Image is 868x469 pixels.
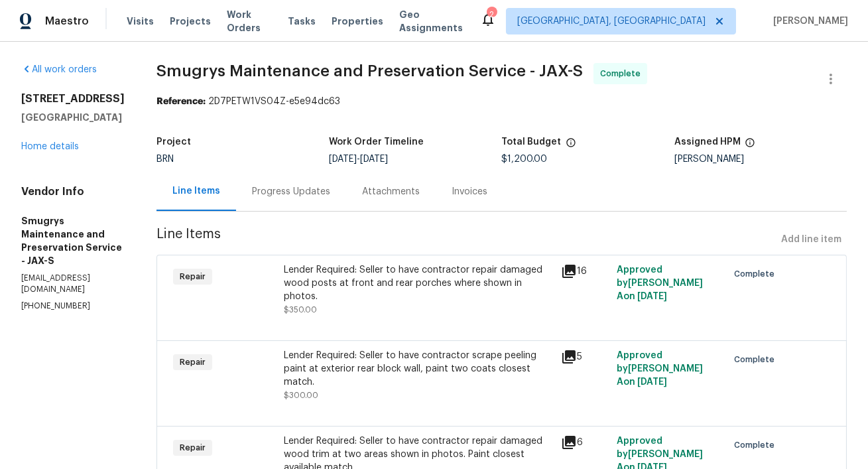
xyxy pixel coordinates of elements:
[637,377,667,387] span: [DATE]
[284,391,318,399] span: $300.00
[734,353,780,366] span: Complete
[288,17,316,26] span: Tasks
[174,270,211,283] span: Repair
[156,228,776,252] span: Line Items
[156,95,847,108] div: 2D7PETW1VS04Z-e5e94dc63
[21,142,79,151] a: Home details
[156,155,174,164] span: BRN
[332,15,383,28] span: Properties
[517,15,706,28] span: [GEOGRAPHIC_DATA], [GEOGRAPHIC_DATA]
[21,111,125,124] h5: [GEOGRAPHIC_DATA]
[502,137,562,147] h5: Total Budget
[745,137,755,155] span: The hpm assigned to this work order.
[45,15,89,28] span: Maestro
[360,155,388,164] span: [DATE]
[561,263,609,279] div: 16
[21,185,125,198] h4: Vendor Info
[674,137,741,147] h5: Assigned HPM
[734,438,780,452] span: Complete
[487,8,496,21] div: 2
[156,63,583,79] span: Smugrys Maintenance and Preservation Service - JAX-S
[734,267,780,281] span: Complete
[600,67,646,80] span: Complete
[21,92,125,105] h2: [STREET_ADDRESS]
[156,97,206,106] b: Reference:
[399,8,464,34] span: Geo Assignments
[674,155,847,164] div: [PERSON_NAME]
[127,15,154,28] span: Visits
[561,435,609,450] div: 6
[172,184,220,198] div: Line Items
[21,214,125,267] h5: Smugrys Maintenance and Preservation Service - JAX-S
[174,441,211,454] span: Repair
[21,301,125,312] p: [PHONE_NUMBER]
[329,137,424,147] h5: Work Order Timeline
[284,349,553,389] div: Lender Required: Seller to have contractor scrape peeling paint at exterior rear block wall, pain...
[156,137,191,147] h5: Project
[284,263,553,303] div: Lender Required: Seller to have contractor repair damaged wood posts at front and rear porches wh...
[362,185,420,198] div: Attachments
[561,349,609,365] div: 5
[329,155,357,164] span: [DATE]
[227,8,272,34] span: Work Orders
[617,351,703,387] span: Approved by [PERSON_NAME] A on
[174,356,211,369] span: Repair
[21,273,125,295] p: [EMAIL_ADDRESS][DOMAIN_NAME]
[637,292,667,301] span: [DATE]
[329,155,388,164] span: -
[252,185,330,198] div: Progress Updates
[21,65,97,74] a: All work orders
[617,265,703,301] span: Approved by [PERSON_NAME] A on
[502,155,548,164] span: $1,200.00
[768,15,848,28] span: [PERSON_NAME]
[284,306,317,314] span: $350.00
[170,15,211,28] span: Projects
[452,185,487,198] div: Invoices
[566,137,576,155] span: The total cost of line items that have been proposed by Opendoor. This sum includes line items th...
